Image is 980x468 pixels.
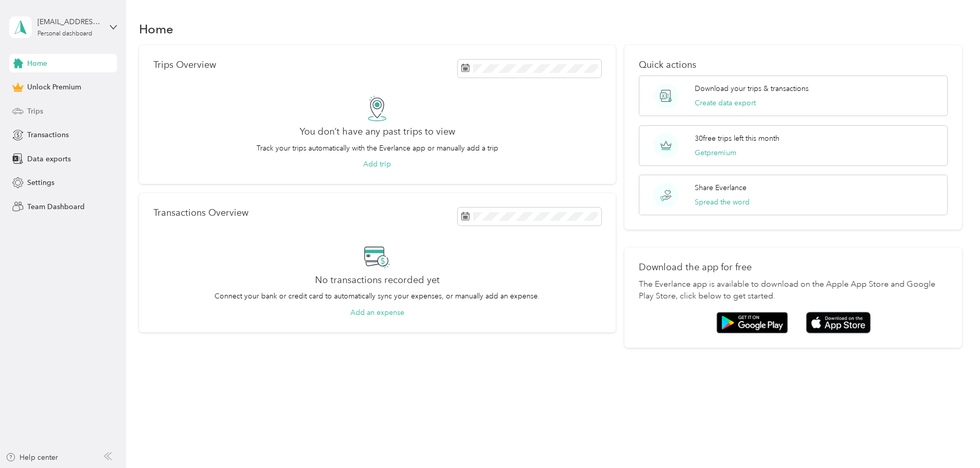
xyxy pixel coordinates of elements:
[639,278,948,303] p: The Everlance app is available to download on the Apple App Store and Google Play Store, click be...
[695,83,809,94] p: Download your trips & transactions
[27,82,81,92] span: Unlock Premium
[6,452,58,463] button: Help center
[27,106,43,117] span: Trips
[27,154,71,164] span: Data exports
[37,16,102,27] div: [EMAIL_ADDRESS][DOMAIN_NAME]
[37,31,92,37] div: Personal dashboard
[923,410,980,468] iframe: Everlance-gr Chat Button Frame
[153,60,216,70] p: Trips Overview
[315,275,440,286] h2: No transactions recorded yet
[300,126,455,137] h2: You don’t have any past trips to view
[27,201,85,212] span: Team Dashboard
[27,177,54,188] span: Settings
[139,24,173,34] h1: Home
[716,312,788,333] img: Google play
[695,182,747,193] p: Share Everlance
[363,159,391,170] button: Add trip
[695,98,756,108] button: Create data export
[27,58,47,69] span: Home
[639,60,948,70] p: Quick actions
[695,133,779,144] p: 30 free trips left this month
[214,291,540,302] p: Connect your bank or credit card to automatically sync your expenses, or manually add an expense.
[153,208,248,218] p: Transactions Overview
[257,143,498,154] p: Track your trips automatically with the Everlance app or manually add a trip
[350,307,404,318] button: Add an expense
[695,197,750,208] button: Spread the word
[639,262,948,273] p: Download the app for free
[695,147,736,158] button: Getpremium
[27,129,69,140] span: Transactions
[806,312,871,334] img: App store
